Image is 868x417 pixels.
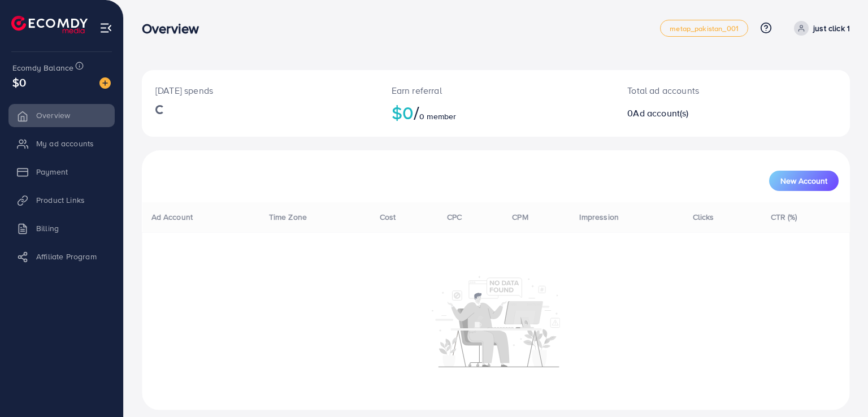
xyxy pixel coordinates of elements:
[155,84,364,97] p: [DATE] spends
[670,25,739,32] span: metap_pakistan_001
[392,102,601,123] h2: $0
[813,21,850,35] p: just click 1
[142,20,208,37] h3: Overview
[627,108,777,119] h2: 0
[414,99,419,125] span: /
[392,84,601,97] p: Earn referral
[419,111,456,122] span: 0 member
[660,20,748,37] a: metap_pakistan_001
[627,84,777,97] p: Total ad accounts
[12,74,26,90] span: $0
[11,16,88,33] img: logo
[12,62,73,73] span: Ecomdy Balance
[789,21,850,36] a: just click 1
[769,171,839,191] button: New Account
[99,77,111,89] img: image
[633,107,688,119] span: Ad account(s)
[99,21,112,34] img: menu
[780,177,827,185] span: New Account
